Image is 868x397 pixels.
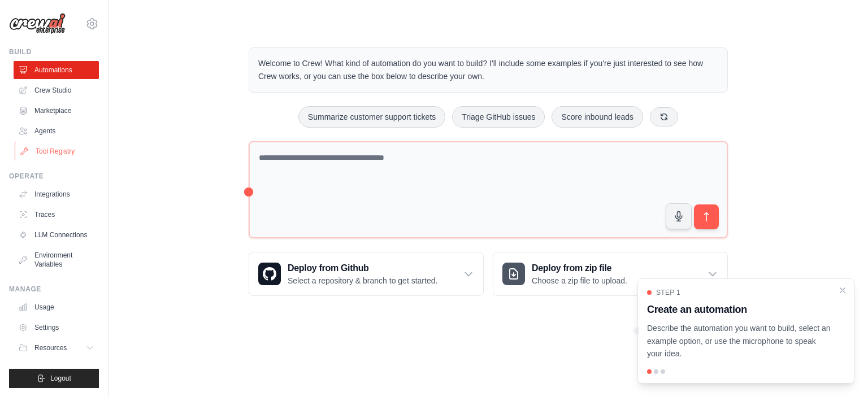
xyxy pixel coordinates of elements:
a: Environment Variables [14,246,99,273]
img: Logo [9,13,66,34]
a: Automations [14,61,99,79]
p: Describe the automation you want to build, select an example option, or use the microphone to spe... [647,322,831,360]
button: Resources [14,339,99,357]
p: Choose a zip file to upload. [532,275,627,286]
h3: Deploy from zip file [532,261,627,275]
button: Close walkthrough [838,286,847,295]
button: Logout [9,369,99,388]
a: Tool Registry [15,142,100,160]
iframe: Chat Widget [811,343,868,397]
h3: Deploy from Github [288,261,437,275]
button: Score inbound leads [552,106,643,128]
div: Manage [9,285,99,294]
a: Integrations [14,185,99,203]
a: Usage [14,298,99,316]
button: Triage GitHub issues [452,106,545,128]
a: Marketplace [14,102,99,120]
span: Step 1 [656,288,680,297]
a: Agents [14,122,99,140]
a: Traces [14,206,99,224]
span: Logout [50,374,71,383]
p: Welcome to Crew! What kind of automation do you want to build? I'll include some examples if you'... [258,57,718,83]
a: LLM Connections [14,226,99,244]
a: Settings [14,319,99,337]
div: Operate [9,172,99,181]
h3: Create an automation [647,302,831,317]
p: Select a repository & branch to get started. [288,275,437,286]
div: Build [9,47,99,56]
button: Summarize customer support tickets [298,106,445,128]
span: Resources [34,343,67,352]
a: Crew Studio [14,81,99,99]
